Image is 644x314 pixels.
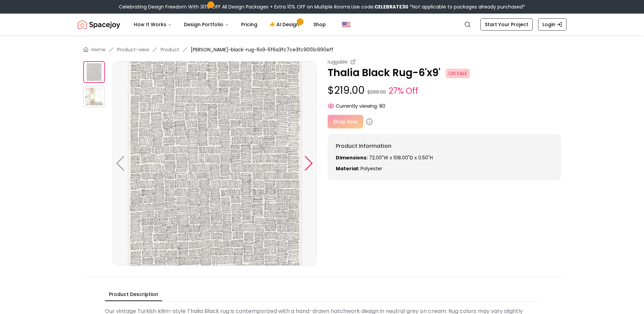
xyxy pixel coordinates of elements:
p: 72.00"W x 108.00"D x 0.50"H [336,154,553,161]
img: https://storage.googleapis.com/spacejoy-main/assets/5f6a3fc7ce3fc9001c990eff/product_0_3p8209egink7 [112,61,317,266]
b: CELEBRATE30 [374,3,408,10]
button: Product Description [105,288,162,301]
strong: Dimensions: [336,154,368,161]
h6: Product Information [336,142,553,150]
span: Currently viewing: [336,103,378,109]
nav: Global [78,14,567,35]
a: Pricing [236,18,263,31]
nav: breadcrumb [83,46,561,53]
button: Design Portfolio [179,18,234,31]
a: Product-view [117,46,149,53]
small: ruggable [328,58,348,65]
a: Spacejoy [78,18,120,31]
p: Thalia Black Rug-6'x9' [328,67,561,79]
button: How It Works [128,18,177,31]
span: ON SALE [446,69,470,78]
span: [PERSON_NAME]-black-rug-6x9-5f6a3fc7ce3fc9001c990eff [191,46,333,53]
nav: Main [128,18,331,31]
img: United States [342,20,350,29]
small: 27% Off [389,85,418,97]
img: https://storage.googleapis.com/spacejoy-main/assets/5f6a3fc7ce3fc9001c990eff/product_0_3p8209egink7 [83,61,105,83]
a: Login [538,18,567,31]
a: Product [161,46,179,53]
div: Celebrating Design Freedom With 30% OFF All Design Packages + Extra 10% OFF on Multiple Rooms. [119,3,525,10]
span: 80 [379,103,385,109]
a: Start Your Project [480,18,533,31]
img: https://storage.googleapis.com/spacejoy-main/assets/5f6a3fc7ce3fc9001c990eff/product_1_1cl5nil71h6c [83,86,105,107]
a: Home [91,46,106,53]
p: $219.00 [328,84,561,97]
strong: Material: [336,165,359,172]
a: Shop [308,18,331,31]
span: Polyester [361,165,382,172]
span: *Not applicable to packages already purchased* [408,3,525,10]
span: Use code: [351,3,408,10]
img: Spacejoy Logo [78,18,120,31]
small: $299.00 [367,89,386,95]
a: AI Design [264,18,307,31]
